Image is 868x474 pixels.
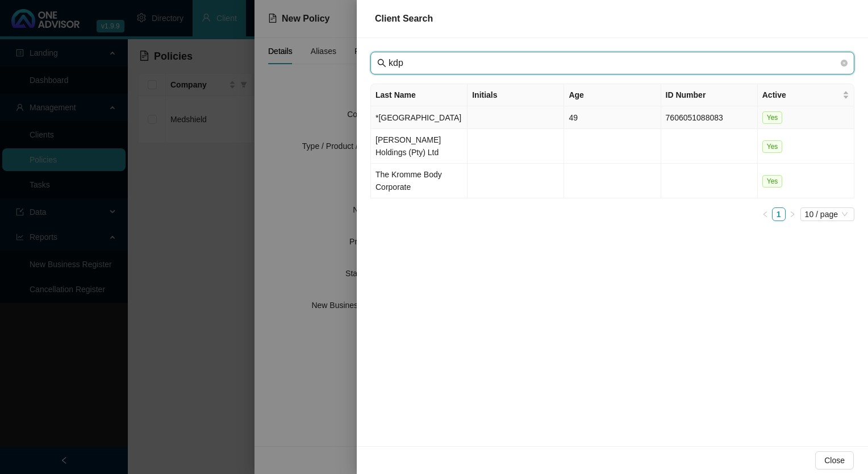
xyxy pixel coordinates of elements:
[569,113,578,122] span: 49
[762,89,840,101] span: Active
[758,207,772,221] button: left
[758,207,772,221] li: Previous Page
[789,211,796,218] span: right
[762,211,769,218] span: left
[371,129,468,164] td: [PERSON_NAME] Holdings (Pty) Ltd
[786,207,799,221] li: Next Page
[371,164,468,198] td: The Kromme Body Corporate
[786,207,799,221] button: right
[773,208,785,221] a: 1
[841,58,848,68] span: close-circle
[762,111,783,124] span: Yes
[377,59,386,68] span: search
[468,84,564,106] th: Initials
[375,14,433,23] span: Client Search
[758,84,854,106] th: Active
[815,451,854,469] button: Close
[661,84,758,106] th: ID Number
[800,207,854,221] div: Page Size
[389,56,838,70] input: Last Name
[841,60,848,66] span: close-circle
[661,106,758,129] td: 7606051088083
[564,84,661,106] th: Age
[762,140,783,153] span: Yes
[371,84,468,106] th: Last Name
[805,208,850,221] span: 10 / page
[772,207,786,221] li: 1
[371,106,468,129] td: *[GEOGRAPHIC_DATA]
[824,454,845,467] span: Close
[762,175,783,188] span: Yes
